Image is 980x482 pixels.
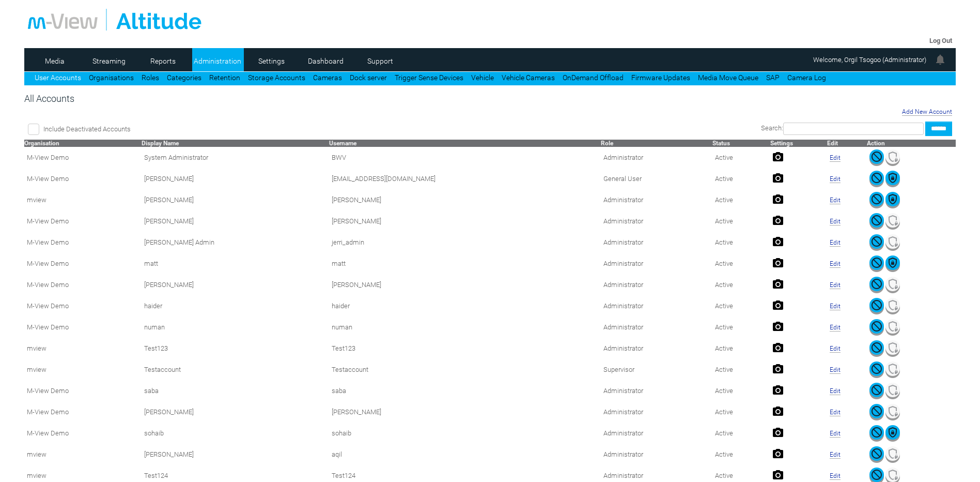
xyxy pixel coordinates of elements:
img: mfa-shield-white-icon.svg [885,340,900,355]
td: Supervisor [601,359,713,380]
td: Active [712,295,770,317]
img: user-active-green-icon.svg [869,446,884,461]
span: mview [27,366,46,373]
a: Deactivate [869,200,884,208]
span: All Accounts [24,93,74,104]
img: user-active-green-icon.svg [869,468,884,482]
a: Reset MFA [885,433,900,441]
a: Edit [830,260,841,268]
a: Deactivate [869,433,884,441]
span: Contact Method: SMS [144,196,194,204]
td: Administrator [601,295,713,317]
td: Active [712,444,770,465]
img: camera24.png [773,321,783,332]
td: Administrator [601,232,713,253]
a: Support [355,53,405,69]
a: Deactivate [869,158,884,165]
img: mfa-shield-green-icon.svg [885,255,900,270]
a: Role [601,140,613,147]
span: Test123 [332,344,355,352]
img: camera24.png [773,300,783,310]
a: Organisation [24,140,59,147]
img: user-active-green-icon.svg [869,425,884,440]
td: Active [712,210,770,232]
img: mfa-shield-white-icon.svg [885,468,900,482]
a: Username [329,140,356,147]
a: User Accounts [35,73,81,82]
img: user-active-green-icon.svg [869,383,884,397]
a: Cameras [313,73,342,82]
img: camera24.png [773,385,783,395]
a: MFA Not Set [885,412,900,420]
a: MFA Not Set [885,370,900,378]
span: josh [332,281,381,289]
td: Administrator [601,189,713,210]
span: Contact Method: SMS and Email [144,281,194,289]
a: Vehicle Cameras [502,73,555,82]
a: Deactivate [869,179,884,187]
td: Administrator [601,147,713,168]
span: Contact Method: Email [144,175,194,183]
td: Active [712,253,770,274]
a: Deactivate [869,285,884,293]
span: M-View Demo [27,154,69,161]
td: Administrator [601,253,713,274]
a: Edit [830,303,841,310]
img: camera24.png [773,152,783,162]
span: M-View Demo [27,302,69,310]
td: Active [712,189,770,210]
a: Edit [830,409,841,416]
th: Settings [770,140,827,147]
td: Active [712,423,770,444]
span: M-View Demo [27,387,69,395]
a: MFA Not Set [885,285,900,293]
a: Retention [209,73,240,82]
span: selina [332,196,381,204]
a: Reset MFA [885,200,900,208]
img: camera24.png [773,258,783,268]
a: MFA Not Set [885,306,900,314]
span: Jerri [332,217,381,225]
a: Deactivate [869,221,884,229]
td: Administrator [601,380,713,401]
span: Welcome, Orgil Tsogoo (Administrator) [813,56,926,64]
td: Administrator [601,401,713,423]
span: M-View Demo [27,238,69,246]
span: gavin [332,408,381,416]
img: mfa-shield-white-icon.svg [885,319,900,334]
span: saba [332,387,346,395]
img: camera24.png [773,364,783,374]
img: camera24.png [773,406,783,416]
img: user-active-green-icon.svg [869,319,884,334]
img: mfa-shield-green-icon.svg [885,171,900,185]
a: MFA Not Set [885,455,900,462]
td: Administrator [601,274,713,295]
th: Edit [827,140,867,147]
a: Edit [830,281,841,289]
img: mfa-shield-white-icon.svg [885,234,900,249]
div: Search: [359,122,952,136]
img: user-active-green-icon.svg [869,361,884,376]
img: mfa-shield-white-icon.svg [885,446,900,461]
a: Roles [142,73,159,82]
td: Active [712,147,770,168]
td: Active [712,359,770,380]
a: Deactivate [869,412,884,420]
img: camera24.png [773,279,783,289]
td: Active [712,274,770,295]
img: user-active-green-icon.svg [869,171,884,185]
td: Active [712,401,770,423]
img: user-active-green-icon.svg [869,213,884,228]
img: user-active-green-icon.svg [869,192,884,206]
a: Edit [830,366,841,374]
a: Log Out [929,37,952,44]
td: Administrator [601,444,713,465]
a: Administration [192,53,242,69]
a: Deactivate [869,370,884,378]
a: Edit [830,430,841,438]
span: sohaib [332,429,351,437]
a: Firmware Updates [631,73,690,82]
img: camera24.png [773,236,783,247]
img: camera24.png [773,194,783,204]
td: Active [712,380,770,401]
